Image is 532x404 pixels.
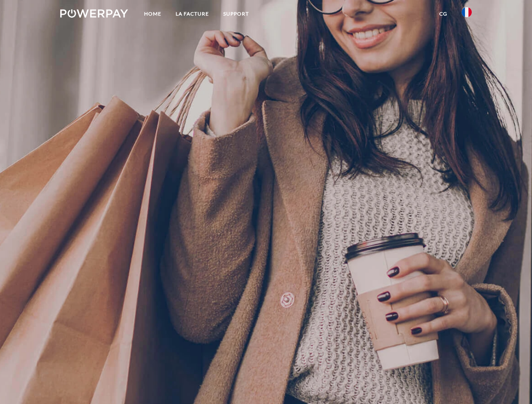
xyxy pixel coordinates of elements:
[168,6,216,21] a: LA FACTURE
[60,9,128,18] img: logo-powerpay-white.svg
[462,7,472,17] img: fr
[137,6,168,21] a: Home
[432,6,454,21] a: CG
[216,6,256,21] a: Support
